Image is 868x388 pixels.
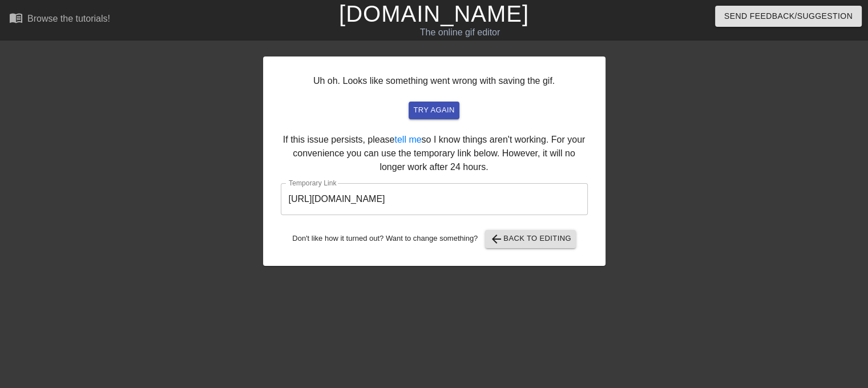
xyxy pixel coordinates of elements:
span: Send Feedback/Suggestion [724,9,853,23]
span: try again [413,104,454,117]
div: Browse the tutorials! [27,14,110,23]
span: Back to Editing [490,232,571,246]
a: [DOMAIN_NAME] [339,1,529,26]
span: arrow_back [490,232,503,246]
span: menu_book [9,11,23,25]
div: The online gif editor [295,26,625,39]
div: Don't like how it turned out? Want to change something? [281,230,588,248]
input: bare [281,183,588,215]
div: Uh oh. Looks like something went wrong with saving the gif. If this issue persists, please so I k... [263,56,605,266]
a: Browse the tutorials! [9,11,110,29]
a: tell me [394,135,421,144]
button: Back to Editing [485,230,576,248]
button: try again [409,102,459,119]
button: Send Feedback/Suggestion [715,6,862,27]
